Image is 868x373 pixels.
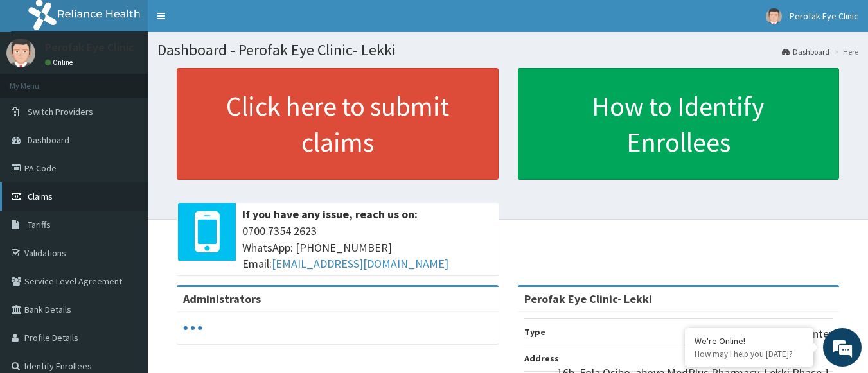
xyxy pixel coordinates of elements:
[45,42,134,53] p: Perofak Eye Clinic
[6,39,35,67] img: User Image
[272,256,448,271] a: [EMAIL_ADDRESS][DOMAIN_NAME]
[28,219,51,230] span: Tariffs
[524,291,652,306] strong: Perofak Eye Clinic- Lekki
[766,8,782,24] img: User Image
[695,335,804,347] div: We're Online!
[177,68,499,180] a: Click here to submit claims
[28,134,69,146] span: Dashboard
[183,318,202,338] svg: audio-loading
[242,207,418,221] b: If you have any issue, reach us on:
[764,325,833,342] p: Optical Center
[524,326,545,338] b: Type
[242,223,492,272] span: 0700 7354 2623 WhatsApp: [PHONE_NUMBER] Email:
[157,42,858,58] h1: Dashboard - Perofak Eye Clinic- Lekki
[790,10,858,22] span: Perofak Eye Clinic
[524,352,559,364] b: Address
[782,46,829,57] a: Dashboard
[28,106,93,117] span: Switch Providers
[518,68,840,180] a: How to Identify Enrollees
[831,46,858,57] li: Here
[45,58,76,67] a: Online
[695,349,804,360] p: How may I help you today?
[28,191,53,202] span: Claims
[183,291,261,306] b: Administrators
